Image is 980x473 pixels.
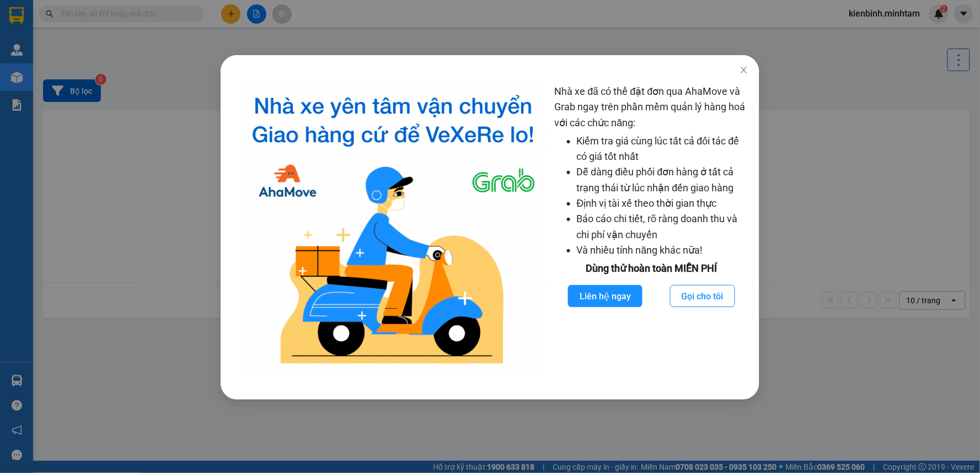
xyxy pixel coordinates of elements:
span: close [740,66,748,74]
span: Liên hệ ngay [580,289,631,303]
button: Close [729,55,759,86]
li: Dễ dàng điều phối đơn hàng ở tất cả trạng thái từ lúc nhận đến giao hàng [577,164,749,196]
li: Định vị tài xế theo thời gian thực [577,196,749,211]
button: Liên hệ ngay [568,285,642,307]
li: Kiểm tra giá cùng lúc tất cả đối tác để có giá tốt nhất [577,133,749,165]
li: Và nhiều tính năng khác nữa! [577,243,749,258]
div: Dùng thử hoàn toàn MIỄN PHÍ [555,261,749,276]
span: Gọi cho tôi [682,289,724,303]
img: logo [240,84,546,372]
button: Gọi cho tôi [670,285,735,307]
li: Báo cáo chi tiết, rõ ràng doanh thu và chi phí vận chuyển [577,211,749,243]
div: Nhà xe đã có thể đặt đơn qua AhaMove và Grab ngay trên phần mềm quản lý hàng hoá với các chức năng: [555,84,749,372]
